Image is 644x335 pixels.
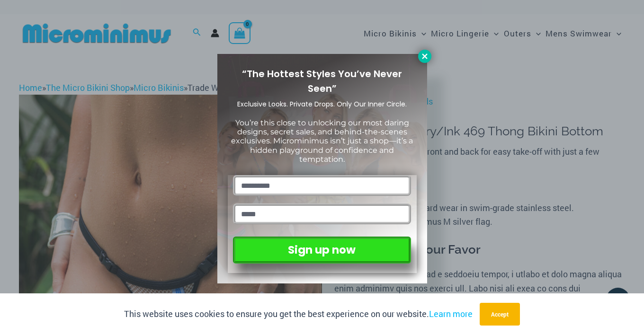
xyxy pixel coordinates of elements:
[233,237,411,264] button: Sign up now
[242,67,402,95] span: “The Hottest Styles You’ve Never Seen”
[429,308,473,319] a: Learn more
[418,50,431,63] button: Close
[480,303,520,326] button: Accept
[231,118,413,164] span: You’re this close to unlocking our most daring designs, secret sales, and behind-the-scenes exclu...
[237,99,407,109] span: Exclusive Looks. Private Drops. Only Our Inner Circle.
[124,307,473,321] p: This website uses cookies to ensure you get the best experience on our website.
